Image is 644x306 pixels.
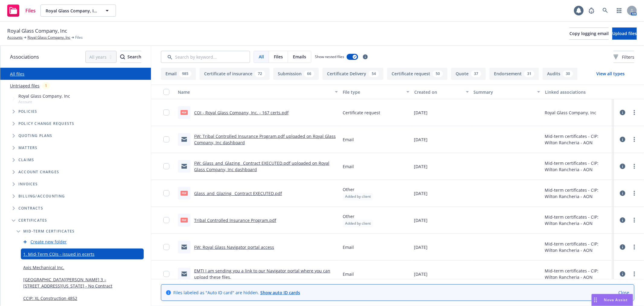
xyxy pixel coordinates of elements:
[5,2,38,19] a: Files
[587,68,634,80] button: View all types
[161,68,196,80] button: Email
[194,268,330,280] a: EMTI I am sending you a link to our Navigator portal where you can upload these files.
[414,163,428,170] span: [DATE]
[7,35,23,40] a: Accounts
[23,276,120,289] a: [GEOGRAPHIC_DATA][PERSON_NAME] 3 – [STREET_ADDRESS][US_STATE] - No Contract
[612,31,637,36] span: Upload files
[614,54,634,60] span: Filters
[414,136,428,143] span: [DATE]
[274,54,283,60] span: Files
[414,109,428,116] span: [DATE]
[75,35,83,40] span: Files
[25,8,36,13] span: Files
[30,239,67,245] a: Create new folder
[178,89,331,95] div: Name
[569,31,609,36] span: Copy logging email
[194,244,274,250] a: FW: Royal Glass Navigator portal access
[322,68,383,80] button: Certificate Delivery
[194,217,276,223] a: Tribal Controlled Insurance Program.pdf
[414,271,428,277] span: [DATE]
[545,187,611,200] div: Mid-term certificates - CIP: Wilton Rancheria - AON
[18,207,43,210] span: Contracts
[631,136,638,143] a: more
[343,271,354,277] span: Email
[161,51,250,63] input: Search by keyword...
[343,163,354,170] span: Email
[181,218,188,222] span: pdf
[343,244,354,250] span: Email
[604,297,628,302] span: Nova Assist
[343,136,354,143] span: Email
[591,294,633,306] button: Nova Assist
[545,241,611,253] div: Mid-term certificates - CIP: Wilton Rancheria - AON
[631,216,638,224] a: more
[585,5,598,17] a: Report a Bug
[545,214,611,226] div: Mid-term certificates - CIP: Wilton Rancheria - AON
[631,243,638,251] a: more
[10,53,39,61] span: Associations
[471,70,481,77] div: 37
[631,270,638,278] a: more
[40,5,116,17] button: Royal Glass Company, Inc
[414,190,428,197] span: [DATE]
[163,89,169,95] input: Select all
[181,191,188,195] span: pdf
[120,54,125,59] svg: Search
[631,109,638,116] a: more
[163,271,169,277] input: Toggle Row Selected
[293,54,306,60] span: Emails
[489,68,539,80] button: Endorsement
[163,190,169,196] input: Toggle Row Selected
[345,221,371,226] span: Added by client
[120,51,141,63] button: SearchSearch
[631,190,638,197] a: more
[524,70,534,77] div: 31
[340,85,412,99] button: File type
[315,54,344,59] span: Show nested files
[412,85,471,99] button: Created on
[622,54,634,60] span: Filters
[194,110,289,116] a: COI - Royal Glass Company, Inc. - 167 certs.pdf
[18,99,70,104] span: Account
[273,68,319,80] button: Submission
[194,190,282,196] a: Glass_and_Glazing_ Contract EXECUTED.pdf
[163,244,169,250] input: Toggle Row Selected
[433,70,443,77] div: 50
[10,71,24,77] a: All files
[592,294,599,306] div: Drag to move
[23,251,95,257] a: 1. Mid-Term COIs - issued in ecerts
[414,217,428,223] span: [DATE]
[255,70,265,77] div: 72
[18,182,38,186] span: Invoices
[120,51,141,63] div: Search
[194,133,336,145] a: FW: Tribal Controlled Insurance Program.pdf uploaded on Royal Glass Company, Inc dashboard
[343,109,380,116] span: Certificate request
[345,194,371,199] span: Added by client
[18,93,70,99] span: Royal Glass Company, Inc
[18,194,65,198] span: Billing/Accounting
[18,122,74,125] span: Policy change requests
[474,89,533,95] div: Summary
[414,244,428,250] span: [DATE]
[27,35,70,40] a: Royal Glass Company, Inc
[18,170,59,174] span: Account charges
[343,213,373,220] span: Other
[10,83,40,89] a: Untriaged files
[387,68,447,80] button: Certificate request
[23,264,64,271] a: Axis Mechanical Inc.
[343,186,373,193] span: Other
[200,68,270,80] button: Certificate of insurance
[343,89,402,95] div: File type
[179,70,191,77] div: 985
[163,217,169,223] input: Toggle Row Selected
[414,89,462,95] div: Created on
[181,110,188,115] span: pdf
[545,109,597,116] div: Royal Glass Company, Inc
[163,109,169,116] input: Toggle Row Selected
[369,70,379,77] div: 54
[163,136,169,142] input: Toggle Row Selected
[612,28,637,40] button: Upload files
[18,110,37,113] span: Policies
[259,54,264,60] span: All
[543,68,578,80] button: Audits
